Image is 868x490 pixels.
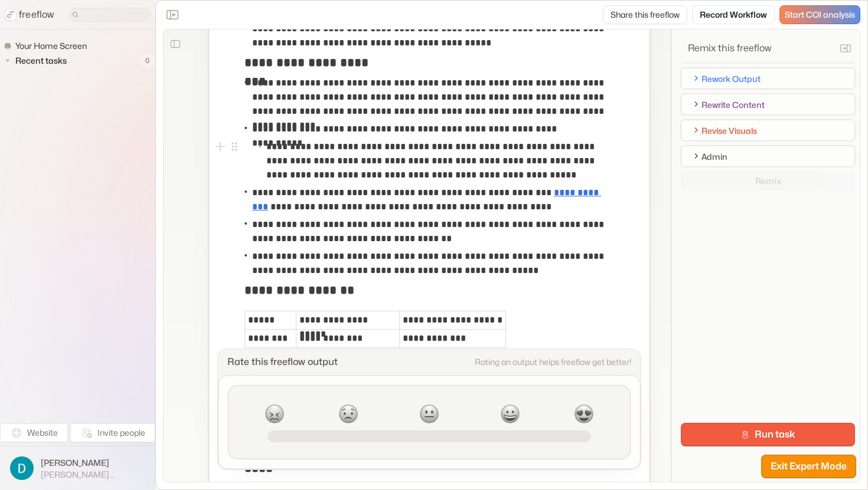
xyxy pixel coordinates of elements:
button: Recent tasks [4,54,71,68]
div: Revise Visuals [701,124,757,137]
span: Recent tasks [13,55,70,67]
p: Rate this freeflow output [227,356,470,368]
p: freeflow [19,8,54,22]
img: Bad [337,402,360,426]
img: Great [572,402,596,426]
img: Mediocre [417,402,441,426]
span: [PERSON_NAME] [41,457,145,469]
span: Your Home Screen [13,40,90,52]
button: Share this freeflow [603,5,687,24]
button: Revise Visuals [681,120,855,141]
img: profile [10,456,34,480]
button: Run task [681,423,855,446]
span: 0 [139,53,155,68]
p: Remix this freeflow [681,41,771,55]
button: Close the sidebar [163,5,182,24]
a: Record Workflow [692,5,775,24]
button: Rework Output [681,68,855,89]
img: Awful [263,402,286,426]
div: Rewrite Content [701,98,765,111]
button: Invite people [70,423,155,442]
button: Add block [213,140,227,154]
p: Rating an output helps freeflow get better! [475,357,631,367]
img: Good [498,402,522,426]
a: Your Home Screen [4,39,92,53]
div: Admin [701,150,727,163]
button: Exit Expert Mode [761,455,856,478]
a: freeflow [5,8,54,22]
button: Open block menu [227,140,242,154]
div: Rework Output [701,73,761,85]
span: [PERSON_NAME][EMAIL_ADDRESS] [41,469,145,480]
button: [PERSON_NAME][PERSON_NAME][EMAIL_ADDRESS] [7,453,148,483]
button: Remix [681,172,855,190]
button: Close this sidebar [836,39,855,58]
button: Admin [681,146,855,167]
a: Start COI analysis [779,5,860,24]
span: Start COI analysis [785,10,855,20]
button: Rewrite Content [681,94,855,115]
